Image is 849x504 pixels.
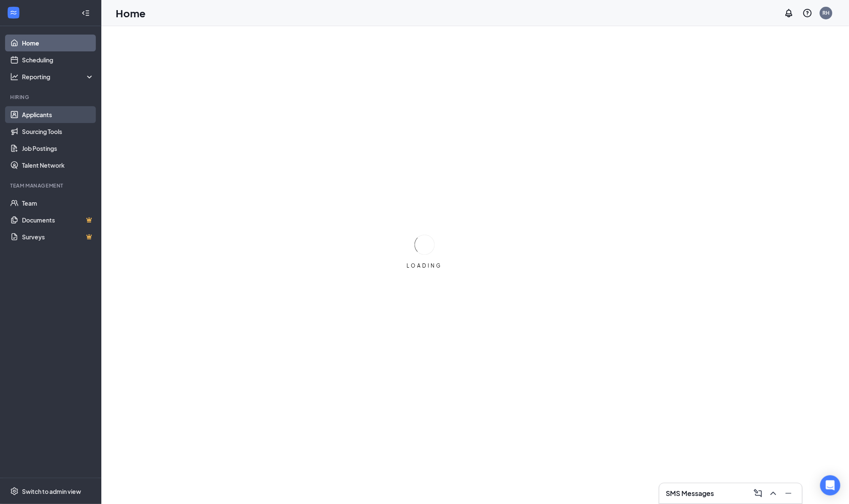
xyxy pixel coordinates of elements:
[22,195,94,212] a: Team
[22,487,81,496] div: Switch to admin view
[22,140,94,157] a: Job Postings
[753,488,763,499] svg: ComposeMessage
[22,157,94,174] a: Talent Network
[9,8,18,17] svg: WorkstreamLogo
[782,487,795,500] button: Minimize
[784,8,794,18] svg: Notifications
[768,488,778,499] svg: ChevronUp
[784,488,794,499] svg: Minimize
[22,51,94,68] a: Scheduling
[22,123,94,140] a: Sourcing Tools
[22,212,94,228] a: DocumentsCrown
[116,6,146,20] h1: Home
[22,72,95,81] div: Reporting
[803,8,813,18] svg: QuestionInfo
[10,182,92,189] div: Team Management
[22,106,94,123] a: Applicants
[404,262,446,269] div: LOADING
[22,228,94,245] a: SurveysCrown
[751,487,765,500] button: ComposeMessage
[22,35,94,51] a: Home
[823,9,830,16] div: RH
[10,94,92,101] div: Hiring
[81,9,90,17] svg: Collapse
[10,487,19,496] svg: Settings
[767,487,780,500] button: ChevronUp
[666,489,714,498] h3: SMS Messages
[10,72,19,81] svg: Analysis
[820,475,841,496] div: Open Intercom Messenger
